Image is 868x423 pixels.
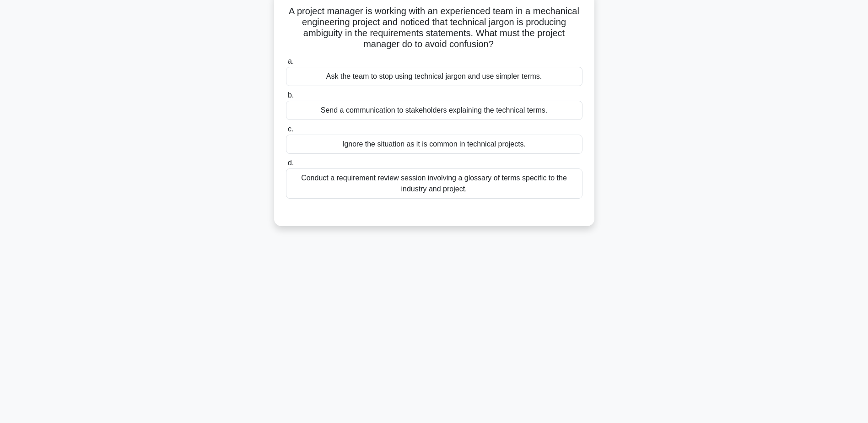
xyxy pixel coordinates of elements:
[288,159,294,167] span: d.
[288,125,293,133] span: c.
[286,168,582,199] div: Conduct a requirement review session involving a glossary of terms specific to the industry and p...
[286,135,582,154] div: Ignore the situation as it is common in technical projects.
[288,57,294,65] span: a.
[285,5,583,50] h5: A project manager is working with an experienced team in a mechanical engineering project and not...
[286,67,582,86] div: Ask the team to stop using technical jargon and use simpler terms.
[286,101,582,120] div: Send a communication to stakeholders explaining the technical terms.
[288,91,294,99] span: b.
